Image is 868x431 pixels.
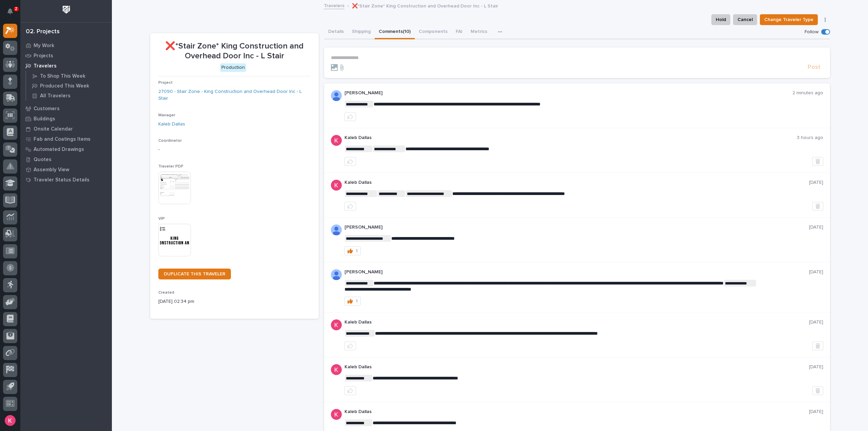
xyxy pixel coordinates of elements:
[331,409,342,420] img: ACg8ocJFQJZtOpq0mXhEl6L5cbQXDkmdPAf0fdoBPnlMfqfX=s96-c
[40,93,71,99] p: All Travelers
[733,14,757,25] button: Cancel
[711,14,730,25] button: Hold
[158,88,311,102] a: 27090 - Stair Zone - King Construction and Overhead Door Inc - L Stair
[20,114,112,124] a: Buildings
[344,112,356,121] button: like this post
[158,146,311,153] p: -
[809,180,823,185] p: [DATE]
[158,113,175,117] span: Manager
[158,164,183,169] span: Traveler PDF
[20,103,112,114] a: Customers
[809,269,823,275] p: [DATE]
[344,364,809,370] p: Kaleb Dallas
[20,164,112,175] a: Assembly View
[356,249,358,253] div: 1
[352,2,498,9] p: ❌*Stair Zone* King Construction and Overhead Door Inc - L Stair
[467,25,491,39] button: Metrics
[344,157,356,166] button: like this post
[34,53,53,59] p: Projects
[26,28,60,36] div: 02. Projects
[344,202,356,211] button: like this post
[452,25,467,39] button: FAI
[737,16,753,24] span: Cancel
[40,83,89,89] p: Produced This Week
[792,90,823,96] p: 2 minutes ago
[20,51,112,61] a: Projects
[164,272,225,276] span: DUPLICATE THIS TRAVELER
[805,29,818,35] p: Follow
[812,157,823,166] button: Delete post
[40,73,85,79] p: To Shop This Week
[344,135,797,141] p: Kaleb Dallas
[34,126,73,132] p: Onsite Calendar
[158,298,311,305] p: [DATE] 02:34 pm
[812,202,823,211] button: Delete post
[331,90,342,101] img: AOh14GjpcA6ydKGAvwfezp8OhN30Q3_1BHk5lQOeczEvCIoEuGETHm2tT-JUDAHyqffuBe4ae2BInEDZwLlH3tcCd_oYlV_i4...
[415,25,452,39] button: Components
[331,224,342,235] img: AFdZucrzKcpQKH9jC-cfEsAZSAlTzo7yxz5Vk-WBr5XOv8fk2o2SBDui5wJFEtGkd79H79_oczbMRVxsFnQCrP5Je6bcu5vP_...
[331,180,342,191] img: ACg8ocJFQJZtOpq0mXhEl6L5cbQXDkmdPAf0fdoBPnlMfqfX=s96-c
[158,81,173,85] span: Project
[344,297,361,306] button: 1
[158,121,185,128] a: Kaleb Dallas
[20,175,112,185] a: Traveler Status Details
[344,319,809,325] p: Kaleb Dallas
[20,144,112,154] a: Automated Drawings
[20,134,112,144] a: Fab and Coatings Items
[8,8,17,19] div: Notifications2
[344,224,809,230] p: [PERSON_NAME]
[331,135,342,146] img: ACg8ocJFQJZtOpq0mXhEl6L5cbQXDkmdPAf0fdoBPnlMfqfX=s96-c
[344,409,809,415] p: Kaleb Dallas
[20,154,112,164] a: Quotes
[158,41,311,61] p: ❌*Stair Zone* King Construction and Overhead Door Inc - L Stair
[220,63,246,72] div: Production
[808,63,821,71] span: Post
[344,247,361,255] button: 1
[348,25,375,39] button: Shipping
[34,63,57,69] p: Travelers
[3,4,17,18] button: Notifications
[20,124,112,134] a: Onsite Calendar
[34,43,54,49] p: My Work
[3,413,17,428] button: users-avatar
[324,25,348,39] button: Details
[34,106,60,112] p: Customers
[34,146,84,153] p: Automated Drawings
[809,319,823,325] p: [DATE]
[26,71,112,81] a: To Shop This Week
[797,135,823,141] p: 3 hours ago
[331,269,342,280] img: AOh14GjpcA6ydKGAvwfezp8OhN30Q3_1BHk5lQOeczEvCIoEuGETHm2tT-JUDAHyqffuBe4ae2BInEDZwLlH3tcCd_oYlV_i4...
[331,319,342,330] img: ACg8ocJFQJZtOpq0mXhEl6L5cbQXDkmdPAf0fdoBPnlMfqfX=s96-c
[60,3,73,16] img: Workspace Logo
[716,16,726,24] span: Hold
[809,409,823,415] p: [DATE]
[158,139,182,143] span: Coordinator
[20,40,112,51] a: My Work
[158,269,231,279] a: DUPLICATE THIS TRAVELER
[809,224,823,230] p: [DATE]
[15,6,17,11] p: 2
[34,157,52,163] p: Quotes
[356,299,358,303] div: 1
[34,167,69,173] p: Assembly View
[344,386,356,395] button: like this post
[812,386,823,395] button: Delete post
[34,177,90,183] p: Traveler Status Details
[812,341,823,350] button: Delete post
[375,25,415,39] button: Comments (10)
[20,61,112,71] a: Travelers
[324,1,344,9] a: Travelers
[344,341,356,350] button: like this post
[805,63,823,71] button: Post
[34,136,91,142] p: Fab and Coatings Items
[344,269,809,275] p: [PERSON_NAME]
[26,81,112,91] a: Produced This Week
[158,291,174,295] span: Created
[764,16,813,24] span: Change Traveler Type
[344,180,809,185] p: Kaleb Dallas
[760,14,818,25] button: Change Traveler Type
[344,90,792,96] p: [PERSON_NAME]
[809,364,823,370] p: [DATE]
[158,217,165,221] span: VIP
[34,116,55,122] p: Buildings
